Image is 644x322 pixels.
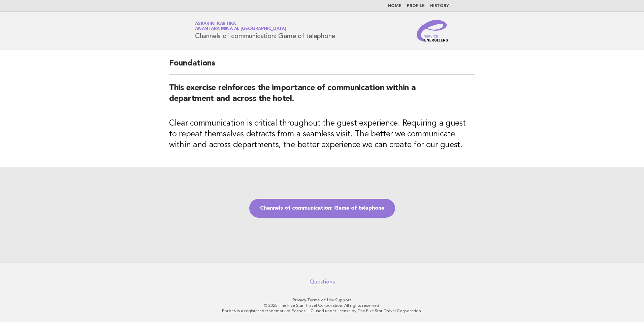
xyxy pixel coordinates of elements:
[417,20,449,42] img: Service Energizers
[195,27,286,31] span: Anantara Mina al [GEOGRAPHIC_DATA]
[116,297,528,303] p: · ·
[249,199,395,218] a: Channels of communication: Game of telephone
[335,298,352,302] a: Support
[310,278,335,285] a: Questions
[195,22,286,31] a: Askarini KartikaAnantara Mina al [GEOGRAPHIC_DATA]
[169,118,475,151] h3: Clear communication is critical throughout the guest experience. Requiring a guest to repeat them...
[293,298,306,302] a: Privacy
[195,22,335,39] h1: Channels of communication: Game of telephone
[388,4,401,8] a: Home
[169,58,475,75] h2: Foundations
[407,4,425,8] a: Profile
[116,303,528,308] p: © 2025 The Five Star Travel Corporation. All rights reserved.
[430,4,449,8] a: History
[307,298,334,302] a: Terms of Use
[116,308,528,314] p: Forbes is a registered trademark of Forbes LLC used under license by The Five Star Travel Corpora...
[169,83,475,110] h2: This exercise reinforces the importance of communication within a department and across the hotel.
